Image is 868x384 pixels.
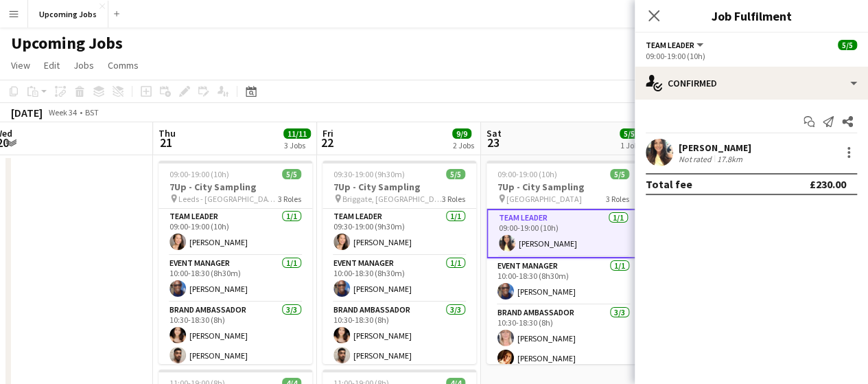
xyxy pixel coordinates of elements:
span: 3 Roles [442,194,465,204]
div: Not rated [679,154,714,164]
span: 3 Roles [606,194,629,204]
span: Week 34 [45,107,80,117]
span: [GEOGRAPHIC_DATA] [506,194,582,204]
div: 3 Jobs [284,140,310,150]
span: Jobs [73,59,94,71]
span: 09:00-19:00 (10h) [169,169,229,179]
app-job-card: 09:00-19:00 (10h)5/57Up - City Sampling Leeds - [GEOGRAPHIC_DATA]3 RolesTeam Leader1/109:00-19:00... [159,161,312,364]
app-job-card: 09:30-19:00 (9h30m)5/57Up - City Sampling Briggate, [GEOGRAPHIC_DATA]3 RolesTeam Leader1/109:30-1... [322,161,476,364]
span: Thu [159,127,176,139]
span: 21 [156,135,176,150]
a: Comms [102,56,144,74]
div: Total fee [646,177,692,191]
div: 1 Job [620,140,638,150]
span: Team Leader [646,40,694,50]
div: Confirmed [635,67,868,100]
app-card-role: Event Manager1/110:00-18:30 (8h30m)[PERSON_NAME] [159,256,312,302]
div: 2 Jobs [453,140,474,150]
a: Edit [38,56,65,74]
h3: 7Up - City Sampling [322,181,476,193]
app-card-role: Team Leader1/109:00-19:00 (10h)[PERSON_NAME] [159,209,312,256]
a: View [5,56,36,74]
h3: 7Up - City Sampling [159,181,312,193]
span: 5/5 [610,169,629,179]
span: 22 [320,135,333,150]
span: 3 Roles [278,194,301,204]
h3: Job Fulfilment [635,7,868,25]
span: 5/5 [282,169,301,179]
span: Comms [108,59,139,71]
span: Sat [486,127,502,139]
div: 09:00-19:00 (10h) [646,51,857,61]
span: 5/5 [838,40,857,50]
h1: Upcoming Jobs [11,33,123,54]
div: 17.8km [714,154,745,164]
span: 09:00-19:00 (10h) [497,169,557,179]
app-card-role: Team Leader1/109:30-19:00 (9h30m)[PERSON_NAME] [322,209,476,256]
button: Team Leader [646,40,705,50]
div: £230.00 [810,177,846,191]
h3: 7Up - City Sampling [486,181,640,193]
div: [PERSON_NAME] [679,142,751,154]
span: Briggate, [GEOGRAPHIC_DATA] [342,194,442,204]
app-card-role: Team Leader1/109:00-19:00 (10h)[PERSON_NAME] [486,209,640,258]
div: BST [85,107,99,117]
span: Leeds - [GEOGRAPHIC_DATA] [178,194,278,204]
app-job-card: 09:00-19:00 (10h)5/57Up - City Sampling [GEOGRAPHIC_DATA]3 RolesTeam Leader1/109:00-19:00 (10h)[P... [486,161,640,364]
span: View [11,59,30,71]
span: 11/11 [283,128,311,139]
app-card-role: Event Manager1/110:00-18:30 (8h30m)[PERSON_NAME] [486,258,640,305]
span: 5/5 [620,128,639,139]
a: Jobs [68,56,99,74]
span: 9/9 [452,128,471,139]
span: 5/5 [446,169,465,179]
span: 09:30-19:00 (9h30m) [333,169,405,179]
span: Edit [44,59,60,71]
span: 23 [484,135,502,150]
span: Fri [322,127,333,139]
div: [DATE] [11,106,43,120]
button: Upcoming Jobs [28,1,108,27]
app-card-role: Event Manager1/110:00-18:30 (8h30m)[PERSON_NAME] [322,256,476,302]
